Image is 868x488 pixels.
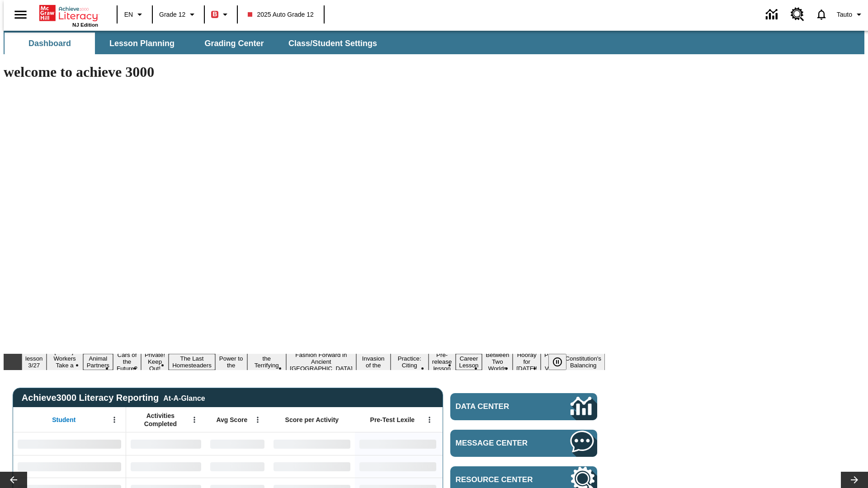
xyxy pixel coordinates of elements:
[785,2,810,27] a: Resource Center, Will open in new tab
[456,354,482,370] button: Slide 13 Career Lesson
[391,347,429,377] button: Slide 11 Mixed Practice: Citing Evidence
[39,3,98,28] div: Home
[456,475,543,484] span: Resource Center
[163,393,205,403] div: At-A-Glance
[248,10,313,19] span: 2025 Auto Grade 12
[837,10,852,19] span: Tauto
[108,413,121,427] button: Open Menu
[247,347,286,377] button: Slide 8 Attack of the Terrifying Tomatoes
[482,350,513,373] button: Slide 14 Between Two Worlds
[288,38,377,49] span: Class/Student Settings
[22,347,47,377] button: Slide 1 Test lesson 3/27 en
[47,347,83,377] button: Slide 2 Labor Day: Workers Take a Stand
[356,347,391,377] button: Slide 10 The Invasion of the Free CD
[7,1,34,28] button: Open side menu
[52,416,75,424] span: Student
[513,350,541,373] button: Slide 15 Hooray for Constitution Day!
[126,455,206,478] div: No Data,
[541,350,561,373] button: Slide 16 Point of View
[215,347,247,377] button: Slide 7 Solar Power to the People
[206,455,269,478] div: No Data,
[286,350,356,373] button: Slide 9 Fashion Forward in Ancient Rome
[810,3,833,26] a: Notifications
[281,33,384,54] button: Class/Student Settings
[109,38,175,49] span: Lesson Planning
[4,33,385,54] div: SubNavbar
[124,10,133,19] span: EN
[22,393,205,403] span: Achieve3000 Literacy Reporting
[423,413,436,427] button: Open Menu
[169,354,215,370] button: Slide 6 The Last Homesteaders
[833,6,868,23] button: Profile/Settings
[4,64,605,80] h1: welcome to achieve 3000
[159,10,185,19] span: Grade 12
[188,413,201,427] button: Open Menu
[156,6,201,23] button: Grade: Grade 12, Select a grade
[370,416,415,424] span: Pre-Test Lexile
[72,22,98,28] span: NJ Edition
[212,9,217,20] span: B
[285,416,339,424] span: Score per Activity
[456,402,540,411] span: Data Center
[456,439,543,448] span: Message Center
[131,412,190,428] span: Activities Completed
[126,432,206,455] div: No Data,
[251,413,264,427] button: Open Menu
[4,31,864,54] div: SubNavbar
[83,354,113,370] button: Slide 3 Animal Partners
[189,33,279,54] button: Grading Center
[450,393,597,420] a: Data Center
[5,33,95,54] button: Dashboard
[450,430,597,457] a: Message Center
[204,38,264,49] span: Grading Center
[28,38,71,49] span: Dashboard
[97,33,187,54] button: Lesson Planning
[39,4,98,22] a: Home
[208,6,234,23] button: Boost Class color is red. Change class color
[113,350,141,373] button: Slide 4 Cars of the Future?
[561,347,605,377] button: Slide 17 The Constitution's Balancing Act
[206,432,269,455] div: No Data,
[760,2,785,27] a: Data Center
[216,416,247,424] span: Avg Score
[141,350,169,373] button: Slide 5 Private! Keep Out!
[120,6,149,23] button: Language: EN, Select a language
[548,354,576,370] div: Pause
[548,354,566,370] button: Pause
[841,472,868,488] button: Lesson carousel, Next
[429,350,456,373] button: Slide 12 Pre-release lesson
